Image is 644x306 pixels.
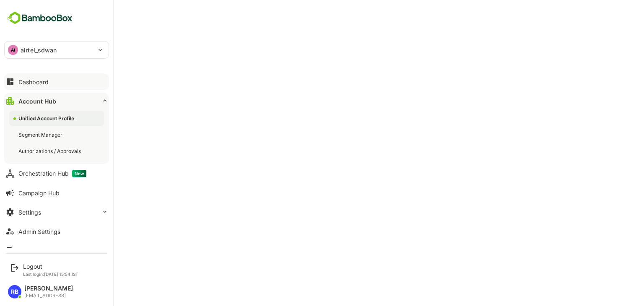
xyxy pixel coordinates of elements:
[4,184,109,201] button: Campaign Hub
[4,165,109,182] button: Orchestration HubNew
[24,293,73,298] div: [EMAIL_ADDRESS]
[4,73,109,90] button: Dashboard
[4,204,109,220] button: Settings
[8,285,21,298] div: RB
[18,228,60,235] div: Admin Settings
[18,115,76,122] div: Unified Account Profile
[18,148,83,155] div: Authorizations / Approvals
[4,93,109,109] button: Account Hub
[5,41,109,58] div: AIairtel_sdwan
[18,78,49,86] div: Dashboard
[18,98,56,105] div: Account Hub
[4,242,109,259] button: Data Upload
[4,10,75,26] img: BambooboxFullLogoMark.5f36c76dfaba33ec1ec1367b70bb1252.svg
[23,272,78,277] p: Last login: [DATE] 15:54 IST
[24,285,73,292] div: [PERSON_NAME]
[4,223,109,240] button: Admin Settings
[8,45,18,55] div: AI
[21,46,57,54] p: airtel_sdwan
[23,263,78,270] div: Logout
[18,189,60,197] div: Campaign Hub
[18,131,64,138] div: Segment Manager
[18,209,41,216] div: Settings
[18,170,86,177] div: Orchestration Hub
[18,247,53,254] div: Data Upload
[72,170,86,177] span: New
